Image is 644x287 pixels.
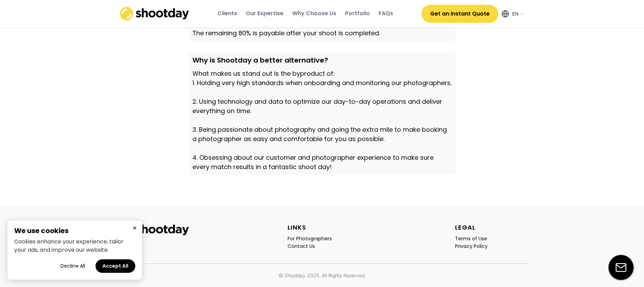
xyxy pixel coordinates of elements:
[54,259,92,273] button: Decline all cookies
[192,69,452,172] div: What makes us stand out is the byproduct of: 1. Holding very high standards when onboarding and m...
[96,259,135,273] button: Accept all cookies
[345,10,370,17] div: Portfolio
[192,55,452,65] div: Why is Shootday a better alternative?
[288,243,315,249] div: Contact Us
[455,223,475,231] div: LEGAL
[120,7,189,20] img: shootday_logo.png
[502,10,509,17] img: Icon%20feather-globe%20%281%29.svg
[120,223,189,236] img: shootday_logo.png
[379,10,393,17] div: FAQs
[292,10,336,17] div: Why Choose Us
[421,5,498,23] button: Get an Instant Quote
[246,10,283,17] div: Our Expertise
[14,238,135,254] p: Cookies enhance your experience, tailor your ads, and improve our website.
[217,10,237,17] div: Clients
[455,235,487,242] div: Terms of Use
[288,235,332,242] div: For Photographers
[288,223,306,231] div: LINKS
[14,227,135,234] h2: We use cookies
[279,272,366,279] div: © Shootday 2025. All Rights Reserved.
[608,255,634,280] img: email-icon%20%281%29.svg
[130,224,139,232] button: Close cookie banner
[455,243,488,249] div: Privacy Policy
